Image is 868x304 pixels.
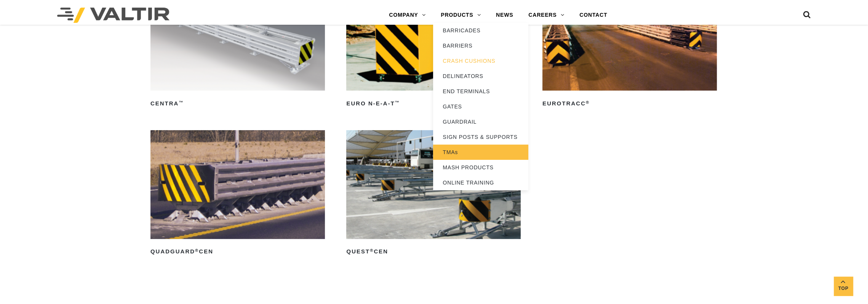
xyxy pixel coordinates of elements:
[433,53,528,68] a: CRASH CUSHIONS
[57,8,169,23] img: Valtir
[381,8,433,23] a: COMPANY
[395,100,400,105] sup: ™
[433,38,528,53] a: BARRIERS
[150,246,325,258] h2: QuadGuard CEN
[150,97,325,110] h2: CENTRA
[433,145,528,160] a: TMAs
[586,100,590,105] sup: ®
[433,68,528,84] a: DELINEATORS
[433,8,488,23] a: PRODUCTS
[542,97,717,110] h2: EuroTRACC
[572,8,615,23] a: CONTACT
[195,248,199,253] sup: ®
[150,130,325,258] a: QuadGuard®CEN
[433,129,528,145] a: SIGN POSTS & SUPPORTS
[488,8,521,23] a: NEWS
[370,248,374,253] sup: ®
[433,23,528,38] a: BARRICADES
[433,175,528,190] a: ONLINE TRAINING
[834,284,853,293] span: Top
[346,97,521,110] h2: Euro N-E-A-T
[433,99,528,114] a: GATES
[346,130,521,258] a: QUEST®CEN
[521,8,572,23] a: CAREERS
[834,277,853,296] a: Top
[346,246,521,258] h2: QUEST CEN
[433,160,528,175] a: MASH PRODUCTS
[433,114,528,129] a: GUARDRAIL
[433,84,528,99] a: END TERMINALS
[179,100,184,105] sup: ™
